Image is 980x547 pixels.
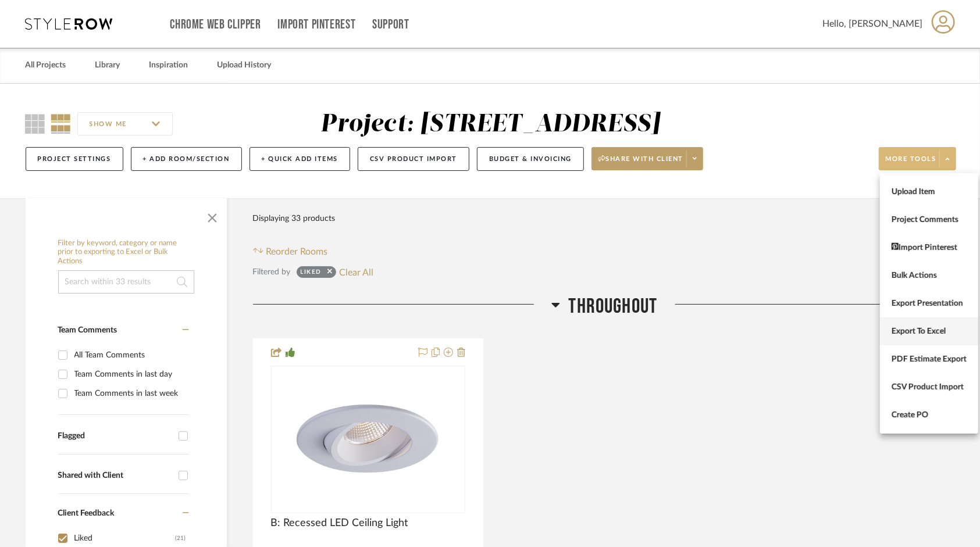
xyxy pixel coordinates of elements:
span: Import Pinterest [892,243,967,253]
span: Create PO [892,410,967,420]
span: Export To Excel [892,327,967,337]
span: Bulk Actions [892,271,967,281]
span: PDF Estimate Export [892,355,967,364]
span: Export Presentation [892,299,967,309]
span: Upload Item [892,187,967,197]
span: CSV Product Import [892,382,967,392]
span: Project Comments [892,215,967,225]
